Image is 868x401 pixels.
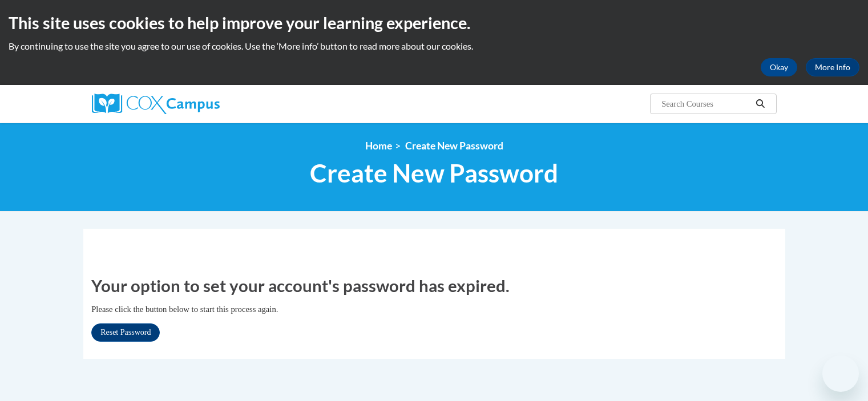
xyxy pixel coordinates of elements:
button: Search [752,97,769,111]
p: Please click the button below to start this process again. [91,303,777,315]
iframe: Button to launch messaging window [822,355,859,392]
span: Create New Password [310,158,558,188]
span: Create New Password [405,140,503,152]
h2: This site uses cookies to help improve your learning experience. [9,11,859,34]
button: Okay [761,58,797,76]
a: More Info [806,58,859,76]
h1: Your option to set your account's password has expired. [91,274,777,297]
p: By continuing to use the site you agree to our use of cookies. Use the ‘More info’ button to read... [9,40,859,52]
a: Reset Password [91,323,160,342]
input: Search Courses [660,97,752,111]
img: Cox Campus [92,94,220,114]
a: Home [365,140,392,152]
a: Cox Campus [92,94,309,114]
